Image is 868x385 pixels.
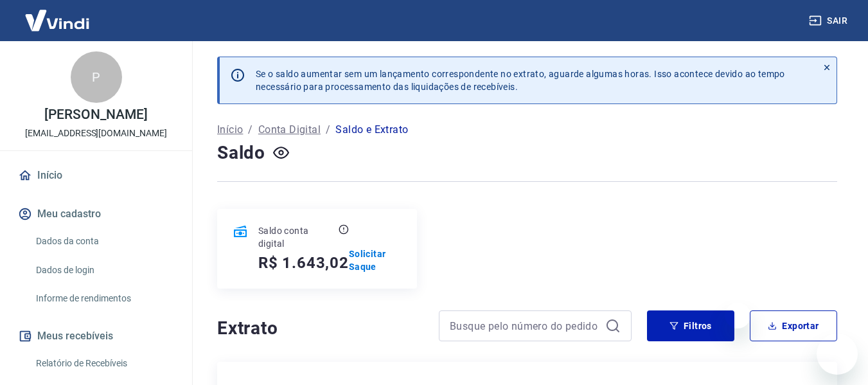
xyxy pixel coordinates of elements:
[647,310,734,341] button: Filtros
[450,316,600,336] input: Busque pelo número do pedido
[258,122,321,138] a: Conta Digital
[248,122,252,138] p: /
[25,127,167,140] p: [EMAIL_ADDRESS][DOMAIN_NAME]
[71,51,122,103] div: P
[817,334,858,375] iframe: Botão para abrir a janela de mensagens
[15,1,99,40] img: Vindi
[217,316,423,341] h4: Extrato
[217,122,243,138] a: Início
[725,303,750,328] iframe: Fechar mensagem
[31,350,177,377] a: Relatório de Recebíveis
[15,322,177,350] button: Meus recebíveis
[258,253,349,273] h5: R$ 1.643,02
[335,122,408,138] p: Saldo e Extrato
[326,122,330,138] p: /
[15,161,177,190] a: Início
[31,257,177,283] a: Dados de login
[256,67,785,93] p: Se o saldo aumentar sem um lançamento correspondente no extrato, aguarde algumas horas. Isso acon...
[31,285,177,312] a: Informe de rendimentos
[15,200,177,228] button: Meu cadastro
[217,140,265,166] h4: Saldo
[258,224,336,250] p: Saldo conta digital
[31,228,177,255] a: Dados da conta
[349,247,402,273] a: Solicitar Saque
[806,9,853,33] button: Sair
[44,108,147,121] p: [PERSON_NAME]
